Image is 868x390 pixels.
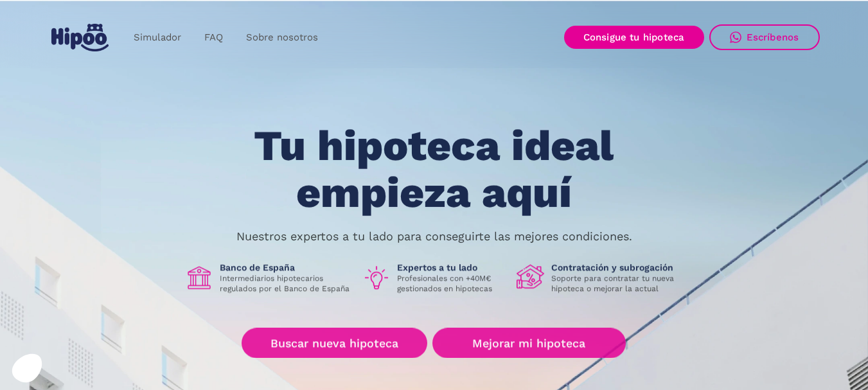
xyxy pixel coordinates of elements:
a: Mejorar mi hipoteca [432,328,626,359]
p: Nuestros expertos a tu lado para conseguirte las mejores condiciones. [236,231,632,242]
a: Simulador [122,25,193,50]
p: Soporte para contratar tu nueva hipoteca o mejorar la actual [551,274,684,294]
h1: Expertos a tu lado [397,262,506,274]
a: Sobre nosotros [235,25,330,50]
a: Consigue tu hipoteca [564,26,704,49]
p: Intermediarios hipotecarios regulados por el Banco de España [220,274,352,294]
h1: Banco de España [220,262,352,274]
div: Escríbenos [747,31,799,43]
h1: Contratación y subrogación [551,262,684,274]
a: FAQ [193,25,235,50]
h1: Tu hipoteca ideal empieza aquí [190,123,677,216]
a: Escríbenos [709,24,820,50]
a: Buscar nueva hipoteca [242,328,427,359]
a: home [49,19,112,57]
p: Profesionales con +40M€ gestionados en hipotecas [397,274,506,294]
